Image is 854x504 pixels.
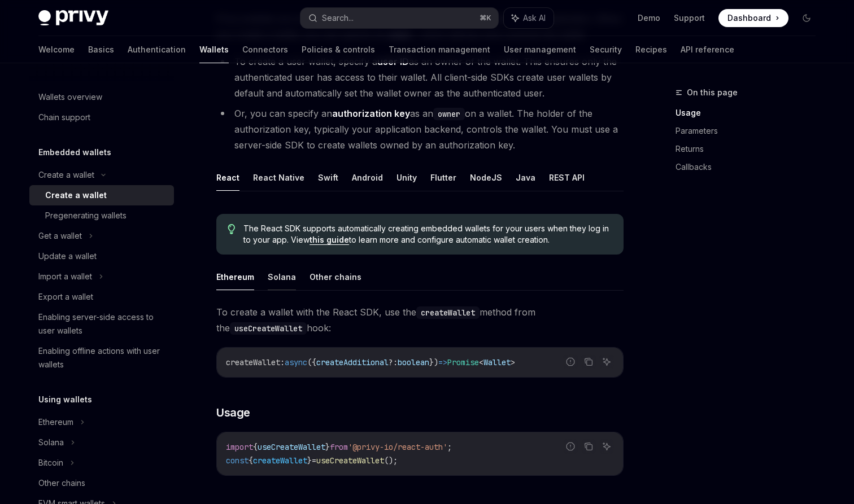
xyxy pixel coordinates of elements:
[216,54,624,101] li: To create a user wallet, specify a as an owner of the wallet. This ensures only the authenticated...
[332,108,410,119] strong: authorization key
[447,357,479,367] span: Promise
[307,455,312,466] span: }
[438,357,447,367] span: =>
[352,164,383,191] button: Android
[581,439,596,454] button: Copy the contents from the code block
[798,9,816,27] button: Toggle dark mode
[38,476,85,490] div: Other chains
[38,90,102,104] div: Wallets overview
[242,36,288,63] a: Connectors
[29,107,174,128] a: Chain support
[258,442,325,452] span: useCreateWallet
[599,439,614,454] button: Ask AI
[396,164,417,191] button: Unity
[230,322,307,335] code: useCreateWallet
[38,415,73,429] div: Ethereum
[310,235,349,245] a: this guide
[38,146,111,159] h5: Embedded wallets
[676,158,825,176] a: Callbacks
[29,185,174,205] a: Create a wallet
[549,164,585,191] button: REST API
[29,87,174,107] a: Wallets overview
[29,205,174,226] a: Pregenerating wallets
[38,436,64,449] div: Solana
[416,306,480,319] code: createWallet
[638,12,660,24] a: Demo
[676,140,825,158] a: Returns
[38,393,92,406] h5: Using wallets
[29,307,174,341] a: Enabling server-side access to user wallets
[590,36,622,63] a: Security
[516,164,535,191] button: Java
[29,341,174,375] a: Enabling offline actions with user wallets
[384,455,398,466] span: ();
[226,442,253,452] span: import
[447,442,452,452] span: ;
[216,405,250,420] span: Usage
[433,108,465,120] code: owner
[563,439,578,454] button: Report incorrect code
[300,8,498,28] button: Search...⌘K
[681,36,734,63] a: API reference
[38,456,63,470] div: Bitcoin
[318,164,338,191] button: Swift
[38,36,75,63] a: Welcome
[398,357,429,367] span: boolean
[29,287,174,307] a: Export a wallet
[480,14,491,23] span: ⌘ K
[38,10,108,26] img: dark logo
[243,223,612,246] span: The React SDK supports automatically creating embedded wallets for your users when they log in to...
[216,264,254,290] button: Ethereum
[88,36,114,63] a: Basics
[216,106,624,153] li: Or, you can specify an as an on a wallet. The holder of the authorization key, typically your app...
[253,442,258,452] span: {
[29,246,174,266] a: Update a wallet
[599,354,614,369] button: Ask AI
[307,357,316,367] span: ({
[325,442,330,452] span: }
[316,455,384,466] span: useCreateWallet
[253,455,307,466] span: createWallet
[430,164,456,191] button: Flutter
[302,36,375,63] a: Policies & controls
[228,224,236,234] svg: Tip
[38,168,94,182] div: Create a wallet
[479,357,483,367] span: <
[216,164,239,191] button: React
[45,189,107,202] div: Create a wallet
[727,12,771,24] span: Dashboard
[253,164,304,191] button: React Native
[38,310,167,338] div: Enabling server-side access to user wallets
[718,9,788,27] a: Dashboard
[216,304,624,336] span: To create a wallet with the React SDK, use the method from the hook:
[581,354,596,369] button: Copy the contents from the code block
[676,122,825,140] a: Parameters
[348,442,447,452] span: '@privy-io/react-auth'
[38,111,90,124] div: Chain support
[676,104,825,122] a: Usage
[128,36,186,63] a: Authentication
[322,11,354,25] div: Search...
[330,442,348,452] span: from
[635,36,667,63] a: Recipes
[249,455,253,466] span: {
[45,209,127,222] div: Pregenerating wallets
[523,12,546,24] span: Ask AI
[38,344,167,371] div: Enabling offline actions with user wallets
[504,36,576,63] a: User management
[268,264,296,290] button: Solana
[429,357,438,367] span: })
[674,12,705,24] a: Support
[563,354,578,369] button: Report incorrect code
[312,455,316,466] span: =
[687,86,738,99] span: On this page
[38,270,92,283] div: Import a wallet
[226,455,249,466] span: const
[389,36,490,63] a: Transaction management
[316,357,389,367] span: createAdditional
[29,473,174,493] a: Other chains
[470,164,502,191] button: NodeJS
[226,357,280,367] span: createWallet
[483,357,511,367] span: Wallet
[38,229,82,243] div: Get a wallet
